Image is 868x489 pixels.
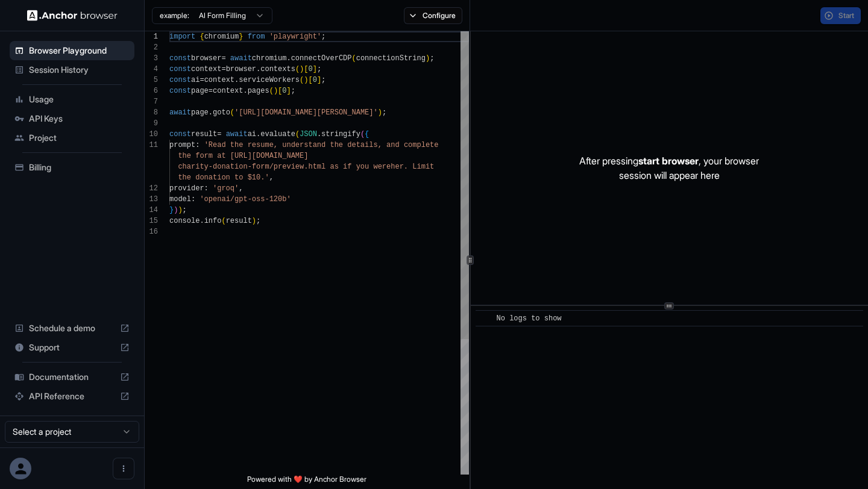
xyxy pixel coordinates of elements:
span: const [169,87,191,95]
span: start browser [638,155,699,167]
span: context [204,76,234,84]
span: [ [278,87,282,95]
div: 15 [145,216,158,226]
span: Powered with ❤️ by Anchor Browser [247,475,366,489]
div: Support [10,338,134,357]
span: . [243,87,247,95]
span: ) [174,206,178,214]
span: result [226,217,252,225]
div: 3 [145,53,158,64]
span: 'openai/gpt-oss-120b' [200,195,291,204]
span: serviceWorkers [239,76,300,84]
button: Open menu [113,458,134,479]
span: 'Read the resume, understand the details, and comp [204,141,421,149]
div: 6 [145,86,158,96]
div: Billing [10,158,134,177]
span: contexts [260,65,295,73]
span: . [234,76,239,84]
span: const [169,65,191,73]
span: API Keys [29,113,130,125]
span: page [191,87,209,95]
span: ; [321,76,325,84]
span: context [213,87,243,95]
span: ; [317,65,321,73]
span: ai [248,130,256,139]
span: ( [295,65,300,73]
span: = [209,87,213,95]
span: the donation to $10.' [178,173,269,182]
span: ( [269,87,274,95]
span: = [217,130,221,139]
span: the form at [URL][DOMAIN_NAME] [178,152,308,160]
span: } [169,206,174,214]
span: { [200,33,204,41]
span: browser [191,54,221,63]
span: 0 [313,76,317,84]
div: API Reference [10,387,134,406]
span: stringify [321,130,360,139]
span: connectOverCDP [291,54,352,63]
span: chromium [252,54,287,63]
span: '[URL][DOMAIN_NAME][PERSON_NAME]' [234,108,378,117]
span: ; [321,33,325,41]
div: 5 [145,75,158,86]
div: 11 [145,140,158,151]
span: ) [274,87,278,95]
div: Project [10,128,134,148]
span: ) [426,54,430,63]
span: : [195,141,200,149]
span: , [269,173,274,182]
span: ] [286,87,291,95]
span: Documentation [29,371,115,383]
span: , [239,184,243,193]
span: chromium [204,33,239,41]
div: 9 [145,118,158,129]
span: connectionString [356,54,426,63]
div: Documentation [10,367,134,387]
span: . [256,130,260,139]
span: ( [230,108,234,117]
span: ) [378,108,382,117]
span: = [221,54,225,63]
span: from [248,33,265,41]
div: 16 [145,226,158,237]
span: ; [382,108,386,117]
span: prompt [169,141,195,149]
div: Schedule a demo [10,319,134,338]
span: . [286,54,291,63]
span: ) [304,76,308,84]
span: { [365,130,369,139]
span: : [204,184,209,193]
span: Usage [29,93,130,105]
span: = [221,65,225,73]
span: ( [352,54,356,63]
span: ) [252,217,256,225]
span: = [200,76,204,84]
span: ; [291,87,295,95]
span: Support [29,341,115,354]
span: ( [300,76,304,84]
div: 10 [145,129,158,140]
span: model [169,195,191,204]
span: charity-donation-form/preview.html as if you were [178,163,391,171]
span: await [226,130,248,139]
div: Usage [10,90,134,109]
div: 7 [145,96,158,107]
span: await [230,54,252,63]
span: 0 [308,65,312,73]
span: console [169,217,200,225]
span: her. Limit [391,163,434,171]
img: Anchor Logo [27,10,118,21]
span: : [191,195,195,204]
span: ​ [482,313,488,325]
span: Billing [29,161,130,173]
span: lete [421,141,439,149]
span: Session History [29,64,130,76]
span: const [169,54,191,63]
span: ( [360,130,365,139]
span: API Reference [29,390,115,402]
button: Configure [404,7,462,24]
span: ; [183,206,187,214]
span: Browser Playground [29,45,130,57]
span: const [169,130,191,139]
